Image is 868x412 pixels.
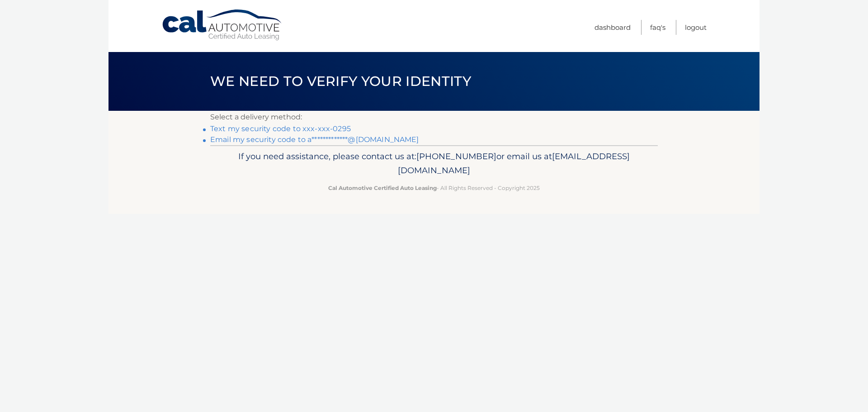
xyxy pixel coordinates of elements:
p: - All Rights Reserved - Copyright 2025 [216,183,652,193]
a: FAQ's [650,20,665,35]
p: Select a delivery method: [210,111,658,123]
a: Logout [685,20,707,35]
a: Cal Automotive [161,9,283,41]
span: We need to verify your identity [210,73,471,90]
strong: Cal Automotive Certified Auto Leasing [328,185,437,191]
span: [PHONE_NUMBER] [416,151,496,161]
a: Dashboard [594,20,631,35]
p: If you need assistance, please contact us at: or email us at [216,149,652,178]
a: Text my security code to xxx-xxx-0295 [210,124,351,133]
